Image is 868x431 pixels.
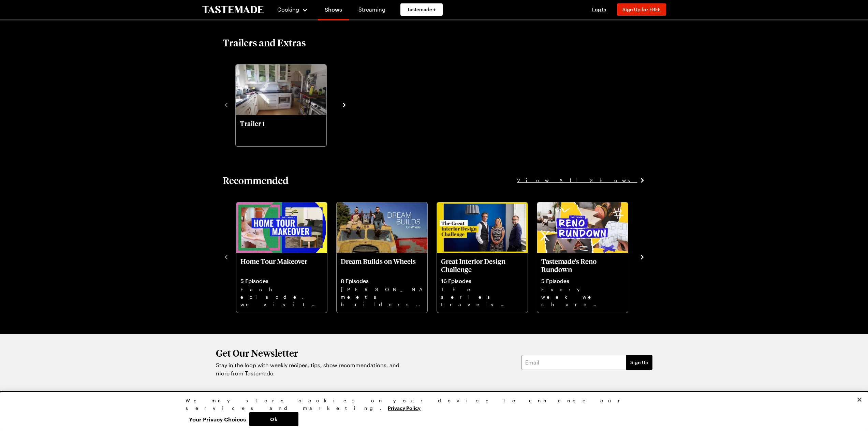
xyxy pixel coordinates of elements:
img: Dream Builds on Wheels [337,202,427,253]
p: The series travels across the country with three amateur designers who compete by designing simil... [441,286,524,308]
p: [PERSON_NAME] meets builders who are turning everyday vehicles into campervans. [341,286,423,308]
img: Great Interior Design Challenge [437,202,528,253]
button: navigate to next item [341,101,348,109]
span: Tastemade + [407,6,436,13]
input: Email [521,355,626,370]
span: Sign Up for FREE [622,6,661,12]
div: 2 / 8 [335,200,436,313]
a: Great Interior Design ChallengeGreat Interior Design Challenge16 EpisodesThe series travels acros... [436,202,527,313]
p: Dream Builds on Wheels [341,257,423,273]
img: trailer [236,64,326,116]
p: Every week we share some exciting DIY home refresh projects, so break out those hammers and mix t... [541,286,624,308]
span: Sign Up [630,359,648,366]
a: Dream Builds on WheelsDream Builds on Wheels8 Episodes[PERSON_NAME] meets builders who are turnin... [336,202,427,313]
p: Tastemade's Reno Rundown [541,257,624,273]
button: Sign Up [626,355,652,370]
button: Sign Up for FREE [617,3,666,16]
a: More information about your privacy, opens in a new tab [388,404,421,411]
p: Stay in the loop with weekly recipes, tips, show recommendations, and more from Tastemade. [216,361,403,377]
a: Home Tour MakeoverHome Tour Makeover5 EpisodesEach episode, we visit the homes of two stylish gue... [236,202,326,313]
p: 5 Episodes [240,278,323,284]
p: Great Interior Design Challenge [441,257,524,273]
p: 5 Episodes [541,278,624,284]
a: Shows [318,1,349,20]
span: Log In [592,6,606,12]
button: Ok [249,412,298,426]
div: Privacy [186,397,677,426]
p: Trailer 1 [240,119,322,136]
div: 1 / 8 [235,200,335,313]
button: navigate to previous item [223,101,230,109]
h2: Get Our Newsletter [216,347,403,358]
a: Tastemade + [400,3,443,16]
h2: Recommended [223,174,289,187]
span: Cooking [277,6,299,13]
a: View All Shows [517,177,646,184]
p: 8 Episodes [341,278,423,284]
button: Cooking [277,1,308,18]
h2: Trailers and Extras [223,36,306,49]
a: To Tastemade Home Page [202,6,264,14]
div: 1 / 1 [235,62,335,147]
button: Your Privacy Choices [186,412,249,426]
div: 3 / 8 [436,200,536,313]
p: Each episode, we visit the homes of two stylish guests then feature accompanying DIY projects to ... [240,286,323,308]
button: navigate to previous item [223,253,230,261]
button: Close [852,392,867,407]
p: Home Tour Makeover [240,257,323,273]
p: 16 Episodes [441,278,524,284]
img: Tastemade's Reno Rundown [537,202,628,253]
button: navigate to next item [639,253,646,261]
span: View All Shows [517,177,637,184]
img: Home Tour Makeover [236,202,327,253]
button: Log In [586,6,613,13]
div: 4 / 8 [536,200,636,313]
div: We may store cookies on your device to enhance our services and marketing. [186,397,677,412]
a: Tastemade's Reno RundownTastemade's Reno Rundown5 EpisodesEvery week we share some exciting DIY h... [536,202,627,313]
